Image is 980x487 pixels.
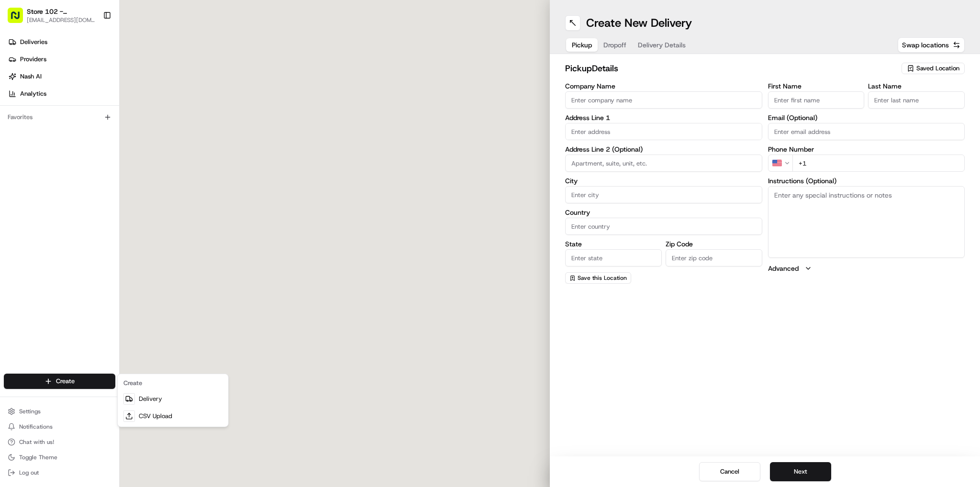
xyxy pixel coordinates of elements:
[10,91,27,109] img: 1736555255976-a54dd68f-1ca7-489b-9aae-adbdc363a1c4
[27,16,95,24] span: [EMAIL_ADDRESS][DOMAIN_NAME]
[565,218,762,235] input: Enter country
[792,155,965,172] input: Enter phone number
[898,37,965,53] button: Swap locations
[120,408,226,425] a: CSV Upload
[4,110,115,125] div: Favorites
[768,114,965,121] label: Email (Optional)
[666,241,762,247] label: Zip Code
[56,377,75,386] span: Create
[77,135,157,152] a: 💻API Documentation
[565,62,896,75] h2: pickup Details
[578,274,627,282] span: Save this Location
[25,62,158,72] input: Clear
[916,64,959,73] span: Saved Location
[95,162,116,169] span: Pylon
[33,101,121,109] div: We're available if you need us!
[565,146,762,153] label: Address Line 2 (Optional)
[768,123,965,140] input: Enter email address
[666,249,762,266] input: Enter zip code
[10,10,29,29] img: Nash
[902,40,949,50] span: Swap locations
[19,408,41,415] span: Settings
[565,123,762,140] input: Enter address
[768,264,799,273] label: Advanced
[565,177,762,184] label: City
[638,40,686,50] span: Delivery Details
[565,249,662,266] input: Enter state
[565,186,762,203] input: Enter city
[768,83,865,89] label: First Name
[565,114,762,121] label: Address Line 1
[10,140,17,147] div: 📗
[20,38,47,46] span: Deliveries
[6,135,77,152] a: 📗Knowledge Base
[27,7,95,16] span: Store 102 - [GEOGRAPHIC_DATA] (Just Salad)
[603,40,626,50] span: Dropoff
[768,177,965,184] label: Instructions (Optional)
[768,146,965,153] label: Phone Number
[163,94,174,106] button: Start new chat
[586,15,692,31] h1: Create New Delivery
[868,91,965,109] input: Enter last name
[19,423,53,431] span: Notifications
[19,454,57,461] span: Toggle Theme
[768,91,865,109] input: Enter first name
[19,139,73,148] span: Knowledge Base
[120,376,226,390] div: Create
[868,83,965,89] label: Last Name
[19,438,54,446] span: Chat with us!
[768,264,965,273] button: Advanced
[770,462,831,481] button: Next
[33,91,157,101] div: Start new chat
[90,139,154,148] span: API Documentation
[81,140,89,147] div: 💻
[565,155,762,172] input: Apartment, suite, unit, etc.
[20,89,46,98] span: Analytics
[10,38,174,54] p: Welcome 👋
[572,40,592,50] span: Pickup
[699,462,760,481] button: Cancel
[565,83,762,89] label: Company Name
[20,72,42,81] span: Nash AI
[565,209,762,216] label: Country
[67,162,116,169] a: Powered byPylon
[20,55,46,64] span: Providers
[120,390,226,408] a: Delivery
[19,469,39,476] span: Log out
[902,62,965,75] button: Saved Location
[565,241,662,247] label: State
[565,91,762,109] input: Enter company name
[565,272,631,284] button: Save this Location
